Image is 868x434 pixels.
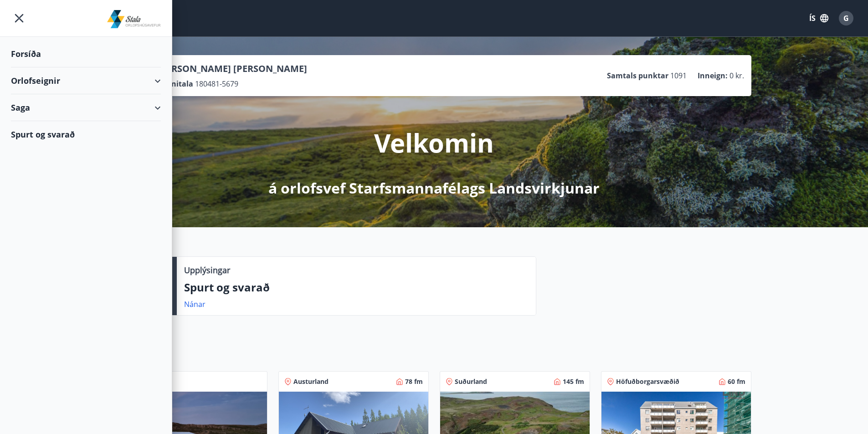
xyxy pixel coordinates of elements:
[728,377,745,386] span: 60 fm
[563,377,584,386] span: 145 fm
[268,178,600,198] p: á orlofsvef Starfsmannafélags Landsvirkjunar
[184,280,529,295] p: Spurt og svarað
[11,121,161,148] div: Spurt og svarað
[804,10,833,26] button: ÍS
[11,67,161,94] div: Orlofseignir
[843,13,849,23] span: G
[157,62,307,75] p: [PERSON_NAME] [PERSON_NAME]
[455,377,487,386] span: Suðurland
[405,377,423,386] span: 78 fm
[157,79,193,89] p: Kennitala
[107,10,161,28] img: union_logo
[11,10,27,26] button: menu
[374,125,494,160] p: Velkomin
[616,377,679,386] span: Höfuðborgarsvæðið
[11,94,161,121] div: Saga
[670,71,687,81] span: 1091
[835,7,857,29] button: G
[184,299,205,309] a: Nánar
[293,377,329,386] span: Austurland
[698,71,728,81] p: Inneign :
[11,41,161,67] div: Forsíða
[195,79,238,89] span: 180481-5679
[184,264,230,276] p: Upplýsingar
[729,71,744,81] span: 0 kr.
[607,71,668,81] p: Samtals punktar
